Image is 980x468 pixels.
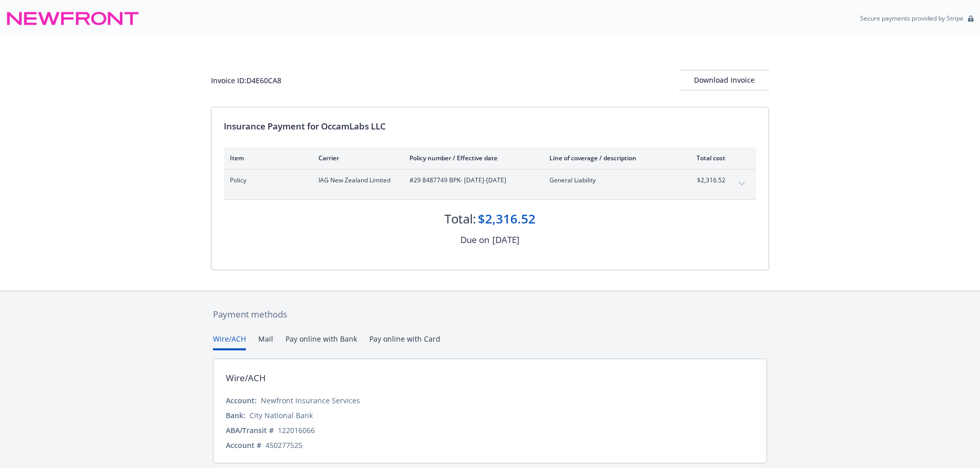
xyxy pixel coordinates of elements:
[492,233,520,247] div: [DATE]
[444,210,476,228] div: Total:
[687,154,725,162] div: Total cost
[258,333,273,350] button: Mail
[549,176,670,185] span: General Liability
[318,176,393,185] span: IAG New Zealand Limited
[679,70,769,90] button: Download Invoice
[687,176,725,185] span: $2,316.52
[211,75,281,86] div: Invoice ID: D4E60CA8
[478,210,536,228] div: $2,316.52
[226,410,245,421] div: Bank:
[224,170,756,199] div: PolicyIAG New Zealand Limited#29 8487749 BPK- [DATE]-[DATE]General Liability$2,316.52expand content
[265,440,302,451] div: 450277525
[409,176,533,185] span: #29 8487749 BPK - [DATE]-[DATE]
[734,176,750,192] button: expand content
[230,176,302,185] span: Policy
[278,425,315,436] div: 122016066
[250,410,313,421] div: City National Bank
[226,440,261,451] div: Account #
[409,154,533,162] div: Policy number / Effective date
[224,120,756,133] div: Insurance Payment for OccamLabs LLC
[286,333,357,350] button: Pay online with Bank
[213,333,246,350] button: Wire/ACH
[213,308,767,321] div: Payment methods
[226,371,266,385] div: Wire/ACH
[226,395,257,406] div: Account:
[860,14,964,23] p: Secure payments provided by Stripe
[230,154,302,162] div: Item
[549,154,670,162] div: Line of coverage / description
[460,233,489,247] div: Due on
[226,425,274,436] div: ABA/Transit #
[369,333,440,350] button: Pay online with Card
[261,395,360,406] div: Newfront Insurance Services
[318,154,393,162] div: Carrier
